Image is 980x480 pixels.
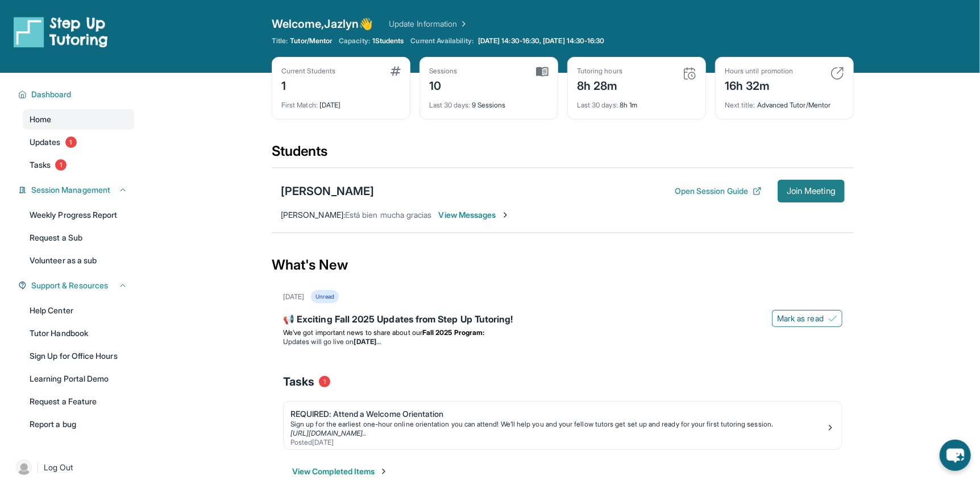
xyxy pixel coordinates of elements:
img: user-img [16,460,32,475]
button: Open Session Guide [675,185,762,197]
a: Report a bug [23,414,134,435]
span: Last 30 days : [577,101,618,109]
img: card [536,67,549,77]
span: We’ve got important news to share about our [283,328,422,337]
div: 10 [429,76,458,94]
span: Next title : [725,101,755,109]
button: chat-button [940,440,971,471]
span: Mark as read [777,313,824,324]
div: [DATE] [281,94,401,110]
span: Updates [30,136,61,148]
img: logo [14,16,108,48]
div: What's New [272,240,854,290]
a: Updates1 [23,132,134,152]
a: Volunteer as a sub [23,250,134,271]
span: 1 [55,159,67,171]
span: Tasks [283,374,314,390]
div: Posted [DATE] [290,438,826,447]
a: Help Center [23,300,134,321]
div: 📢 Exciting Fall 2025 Updates from Step Up Tutoring! [283,312,842,328]
a: REQUIRED: Attend a Welcome OrientationSign up for the earliest one-hour online orientation you ca... [284,402,842,449]
span: Log Out [44,462,73,473]
img: card [830,67,844,80]
a: [DATE] 14:30-16:30, [DATE] 14:30-16:30 [476,36,607,45]
a: [URL][DOMAIN_NAME].. [290,429,366,437]
div: Tutoring hours [577,67,622,76]
span: Dashboard [31,89,72,100]
a: Home [23,109,134,130]
span: 1 [65,136,77,148]
span: Tutor/Mentor [290,36,332,45]
div: Students [272,142,854,167]
a: Sign Up for Office Hours [23,346,134,366]
a: Learning Portal Demo [23,369,134,389]
div: [PERSON_NAME] [281,183,374,199]
a: Request a Feature [23,391,134,412]
img: Chevron Right [457,18,468,30]
div: 8h 1m [577,94,696,110]
img: Chevron-Right [501,210,510,220]
span: Está bien mucha gracias [345,210,432,220]
strong: Fall 2025 Program: [422,328,484,337]
a: Tutor Handbook [23,323,134,344]
div: Sessions [429,67,458,76]
li: Updates will go live on [283,337,842,346]
span: [DATE] 14:30-16:30, [DATE] 14:30-16:30 [478,36,605,45]
img: Mark as read [828,314,837,323]
span: 1 Students [372,36,404,45]
span: Last 30 days : [429,101,470,109]
a: |Log Out [11,455,134,480]
span: 1 [319,376,330,387]
span: Tasks [30,159,51,171]
div: Current Students [281,67,335,76]
span: Support & Resources [31,280,108,291]
span: Title: [272,36,288,45]
div: Sign up for the earliest one-hour online orientation you can attend! We’ll help you and your fell... [290,420,826,429]
strong: [DATE] [354,337,381,346]
div: Hours until promotion [725,67,793,76]
button: Join Meeting [778,180,845,202]
button: Session Management [27,184,127,196]
span: Current Availability: [411,36,474,45]
div: REQUIRED: Attend a Welcome Orientation [290,408,826,420]
span: Welcome, Jazlyn 👋 [272,16,373,32]
span: Session Management [31,184,110,196]
a: Request a Sub [23,227,134,248]
span: View Messages [439,209,510,221]
img: card [683,67,696,80]
div: 9 Sessions [429,94,549,110]
div: Advanced Tutor/Mentor [725,94,844,110]
button: Support & Resources [27,280,127,291]
div: 1 [281,76,335,94]
button: View Completed Items [292,466,388,477]
button: Mark as read [772,310,842,327]
button: Dashboard [27,89,127,100]
div: [DATE] [283,292,304,301]
a: Tasks1 [23,155,134,175]
div: 16h 32m [725,76,793,94]
div: 8h 28m [577,76,622,94]
a: Weekly Progress Report [23,205,134,225]
span: First Match : [281,101,318,109]
div: Unread [311,290,338,303]
span: Capacity: [339,36,370,45]
span: | [36,461,39,474]
span: Join Meeting [787,188,836,195]
span: [PERSON_NAME] : [281,210,345,220]
span: Home [30,114,51,125]
img: card [391,67,401,76]
a: Update Information [389,18,468,30]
